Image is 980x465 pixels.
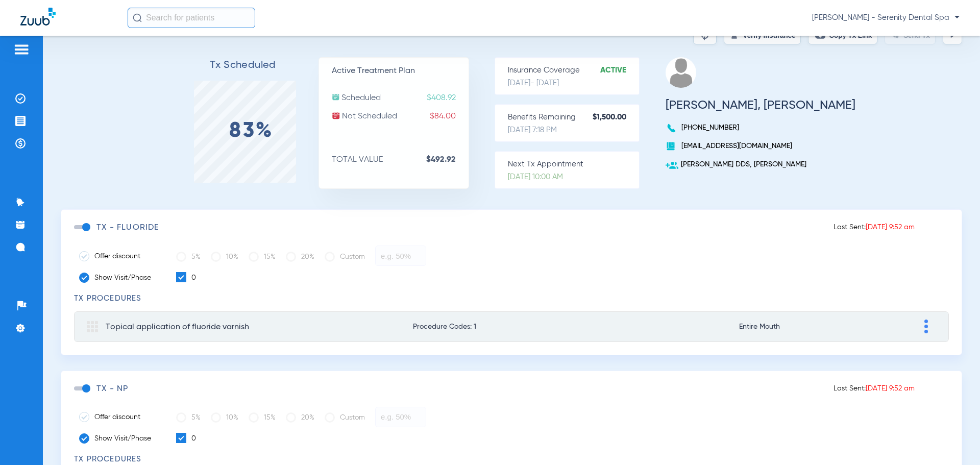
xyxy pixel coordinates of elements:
label: Offer discount [79,251,161,261]
span: [DATE] 9:52 am [866,385,915,392]
span: Procedure Codes: 1 [413,323,667,330]
img: book.svg [666,141,676,151]
p: Last Sent: [834,222,915,232]
label: 83% [229,126,274,136]
label: 10% [211,407,238,428]
p: TOTAL VALUE [332,155,469,165]
label: Show Visit/Phase [79,433,161,444]
img: group-dot-blue.svg [924,320,928,333]
span: [DATE] 9:52 am [866,224,915,231]
span: Topical application of fluoride varnish [106,323,249,331]
label: 20% [286,407,314,428]
strong: $1,500.00 [593,112,639,123]
p: Last Sent: [834,383,915,394]
span: Entire Mouth [739,323,848,330]
p: Scheduled [332,93,469,103]
label: Custom [325,407,365,428]
iframe: Chat Widget [929,416,980,465]
img: profile.png [666,57,696,88]
h3: TX - fluoride [96,223,159,233]
label: 15% [249,407,276,428]
input: e.g. 50% [375,246,426,266]
span: [PERSON_NAME] - Serenity Dental Spa [812,13,960,23]
strong: $492.92 [426,155,469,165]
mat-expansion-panel-header: Topical application of fluoride varnishProcedure Codes: 1Entire Mouth [74,311,949,342]
p: [DATE] 10:00 AM [508,172,639,182]
img: voice-call-b.svg [666,123,679,134]
img: not-scheduled.svg [332,111,340,120]
h3: Tx Scheduled [168,60,318,70]
span: $84.00 [430,111,469,121]
img: add-user.svg [666,159,678,172]
h3: TX Procedures [74,293,949,304]
img: Zuub Logo [20,8,56,26]
img: scheduled.svg [332,93,340,101]
span: $408.92 [427,93,469,103]
label: 0 [176,433,196,444]
strong: Active [600,65,639,76]
img: Search Icon [133,13,142,22]
label: 0 [176,272,196,283]
p: Insurance Coverage [508,65,639,76]
input: e.g. 50% [375,407,426,427]
label: Offer discount [79,412,161,422]
label: Custom [325,247,365,267]
label: Show Visit/Phase [79,273,161,283]
label: 5% [176,407,201,428]
p: Active Treatment Plan [332,66,469,76]
h3: [PERSON_NAME], [PERSON_NAME] [666,100,855,110]
p: [PERSON_NAME] DDS, [PERSON_NAME] [666,159,855,169]
label: 15% [249,247,276,267]
h3: TX - np [96,384,128,394]
p: [DATE] 7:18 PM [508,125,639,135]
h3: TX Procedures [74,454,949,464]
label: 10% [211,247,238,267]
label: 20% [286,247,314,267]
p: Benefits Remaining [508,112,639,123]
p: Next Tx Appointment [508,159,639,169]
p: Not Scheduled [332,111,469,121]
p: [DATE] - [DATE] [508,78,639,88]
label: 5% [176,247,201,267]
p: [EMAIL_ADDRESS][DOMAIN_NAME] [666,141,855,151]
input: Search for patients [128,8,255,28]
img: hamburger-icon [13,43,30,56]
p: [PHONE_NUMBER] [666,123,855,133]
img: group.svg [87,321,98,332]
